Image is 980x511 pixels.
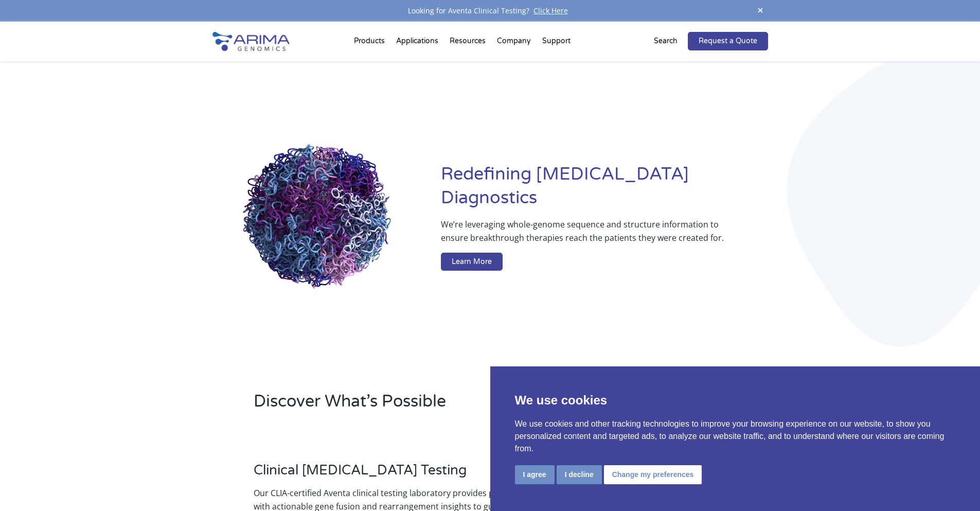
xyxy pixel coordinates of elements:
h3: Clinical [MEDICAL_DATA] Testing [254,462,533,486]
h1: Redefining [MEDICAL_DATA] Diagnostics [441,163,768,218]
a: Click Here [529,6,572,15]
a: Learn More [441,253,503,271]
img: Arima-Genomics-logo [212,32,290,51]
button: Change my preferences [604,465,702,484]
p: We’re leveraging whole-genome sequence and structure information to ensure breakthrough therapies... [441,218,726,253]
p: We use cookies and other tracking technologies to improve your browsing experience on our website... [515,418,956,455]
p: We use cookies [515,391,956,410]
a: Request a Quote [688,32,768,50]
button: I decline [557,465,602,484]
button: I agree [515,465,555,484]
p: Search [654,34,678,48]
h2: Discover What’s Possible [254,390,621,421]
div: Looking for Aventa Clinical Testing? [212,4,768,17]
